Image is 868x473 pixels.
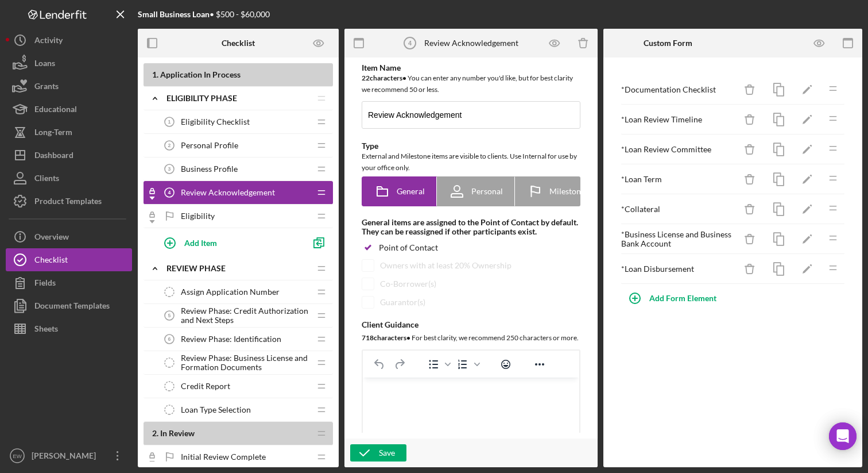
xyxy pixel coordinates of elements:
[138,9,210,19] b: Small Business Loan
[6,317,132,340] button: Sheets
[362,320,580,329] div: Client Guidance
[6,248,132,271] button: Checklist
[181,382,230,391] span: Credit Report
[6,52,132,75] button: Loans
[160,70,241,79] span: Application In Process
[6,167,132,190] button: Clients
[168,190,171,195] tspan: 4
[34,144,73,170] div: Dashboard
[621,115,735,124] div: * Loan Review Timeline
[6,294,132,317] button: Document Templates
[168,143,171,148] tspan: 2
[379,444,395,462] div: Save
[181,353,310,372] span: Review Phase: Business License and Formation Documents
[530,356,549,372] button: Reveal or hide additional toolbar items
[168,166,171,172] tspan: 3
[621,85,735,94] div: * Documentation Checklist
[621,145,735,154] div: * Loan Review Committee
[181,117,250,126] span: Eligibility Checklist
[155,231,304,254] button: Add Item
[13,453,22,459] text: EW
[6,121,132,144] button: Long-Term
[379,243,438,252] div: Point of Contact
[34,52,55,78] div: Loans
[34,271,56,297] div: Fields
[222,39,255,48] b: Checklist
[152,428,158,438] span: 2 .
[362,63,580,72] div: Item Name
[408,40,412,47] tspan: 4
[621,230,735,248] div: * Business License and Business Bank Account
[181,452,266,462] span: Initial Review Complete
[34,29,63,55] div: Activity
[362,333,410,342] b: 718 character s •
[621,205,735,214] div: * Collateral
[138,10,270,19] div: • $500 - $60,000
[350,444,406,462] button: Save
[829,422,857,450] div: Open Intercom Messenger
[621,175,735,184] div: * Loan Term
[34,190,102,216] div: Product Templates
[471,187,503,196] span: Personal
[362,74,406,82] b: 22 character s •
[453,356,482,372] div: Numbered list
[424,39,518,48] div: Review Acknowledgement
[6,29,132,52] button: Activity
[184,232,217,253] div: Add Item
[34,75,59,101] div: Grants
[166,264,310,273] div: REVIEW PHASE
[6,75,132,98] button: Grants
[34,317,58,343] div: Sheets
[621,287,728,310] button: Add Form Element
[6,271,132,294] a: Fields
[362,151,580,174] div: External and Milestone items are visible to clients. Use Internal for use by your office only.
[34,98,77,124] div: Educational
[644,39,692,48] b: Custom Form
[6,225,132,248] button: Overview
[362,218,580,236] div: General items are assigned to the Point of Contact by default. They can be reassigned if other pa...
[6,190,132,213] button: Product Templates
[362,72,580,95] div: You can enter any number you'd like, but for best clarity we recommend 50 or less.
[168,336,171,342] tspan: 6
[168,313,171,318] tspan: 5
[649,287,716,310] div: Add Form Element
[34,121,72,147] div: Long-Term
[34,294,110,320] div: Document Templates
[370,356,389,372] button: Undo
[621,264,735,274] div: * Loan Disbursement
[306,30,332,56] button: Preview as
[424,356,452,372] div: Bullet list
[152,70,158,79] span: 1 .
[397,187,425,196] span: General
[34,248,68,274] div: Checklist
[166,94,310,103] div: Eligibility Phase
[160,428,195,438] span: In Review
[549,187,585,196] span: Milestone
[6,98,132,121] button: Educational
[390,356,409,372] button: Redo
[181,188,275,197] span: Review Acknowledgement
[181,287,280,297] span: Assign Application Number
[6,144,132,167] a: Dashboard
[181,306,310,325] span: Review Phase: Credit Authorization and Next Steps
[380,298,425,307] div: Guarantor(s)
[181,211,215,221] span: Eligibility
[380,261,511,270] div: Owners with at least 20% Ownership
[181,405,251,414] span: Loan Type Selection
[181,141,238,150] span: Personal Profile
[362,141,580,151] div: Type
[168,119,171,125] tspan: 1
[34,167,59,193] div: Clients
[496,356,516,372] button: Emojis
